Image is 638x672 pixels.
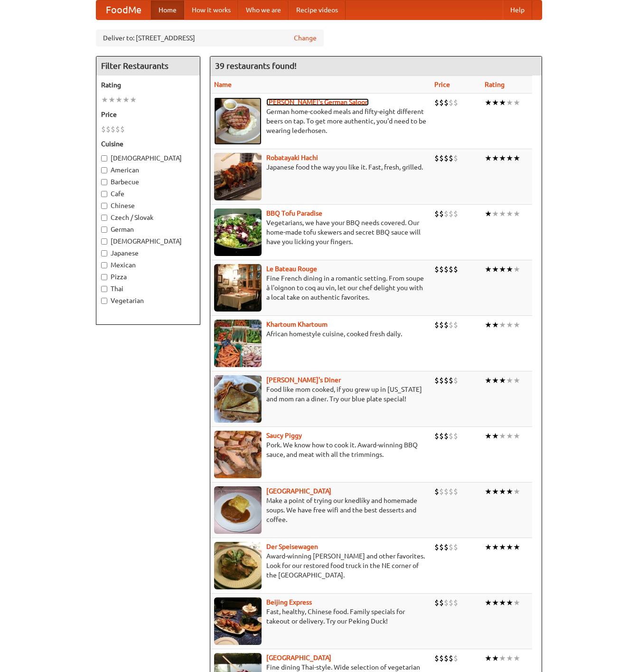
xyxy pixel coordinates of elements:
li: ★ [485,542,492,552]
b: [GEOGRAPHIC_DATA] [266,654,331,662]
li: $ [115,124,120,134]
input: American [101,167,107,173]
p: Japanese food the way you like it. Fast, fresh, grilled. [214,162,427,172]
img: beijing.jpg [214,597,262,645]
a: Saucy Piggy [266,432,302,439]
li: $ [439,320,444,330]
li: ★ [485,653,492,663]
p: African homestyle cuisine, cooked fresh daily. [214,329,427,339]
li: ★ [485,264,492,274]
p: Make a point of trying our knedlíky and homemade soups. We have free wifi and the best desserts a... [214,496,427,524]
li: $ [444,97,449,108]
li: $ [449,97,453,108]
li: ★ [513,542,520,552]
li: ★ [513,97,520,108]
li: ★ [492,97,499,108]
div: Deliver to: [STREET_ADDRESS] [96,29,324,47]
li: $ [449,208,453,219]
p: Award-winning [PERSON_NAME] and other favorites. Look for our restored food truck in the NE corne... [214,551,427,580]
li: ★ [506,375,513,386]
li: ★ [499,431,506,441]
a: Der Speisewagen [266,543,318,550]
li: $ [101,124,106,134]
img: robatayaki.jpg [214,153,262,200]
li: ★ [506,542,513,552]
li: $ [434,320,439,330]
input: Cafe [101,191,107,197]
li: $ [439,264,444,274]
li: ★ [506,320,513,330]
h5: Price [101,110,195,119]
img: tofuparadise.jpg [214,208,262,256]
li: $ [444,597,449,608]
input: Thai [101,286,107,292]
li: $ [453,542,458,552]
li: $ [444,153,449,163]
li: ★ [492,208,499,219]
li: $ [439,653,444,663]
li: $ [434,597,439,608]
li: ★ [485,431,492,441]
input: Vegetarian [101,298,107,304]
a: [PERSON_NAME]'s German Saloon [266,98,369,106]
a: Price [434,81,450,88]
li: $ [439,208,444,219]
a: BBQ Tofu Paradise [266,209,322,217]
img: bateaurouge.jpg [214,264,262,312]
li: $ [439,486,444,497]
li: ★ [492,597,499,608]
li: $ [434,486,439,497]
input: Czech / Slovak [101,215,107,221]
a: Le Bateau Rouge [266,265,317,273]
li: ★ [492,320,499,330]
label: [DEMOGRAPHIC_DATA] [101,237,195,246]
li: ★ [101,95,108,105]
li: $ [434,653,439,663]
li: ★ [513,375,520,386]
li: $ [453,208,458,219]
a: Robatayaki Hachi [266,154,318,161]
li: $ [434,208,439,219]
li: $ [439,542,444,552]
li: ★ [499,653,506,663]
li: ★ [492,264,499,274]
li: ★ [108,95,115,105]
li: ★ [492,375,499,386]
a: FoodMe [96,0,151,19]
li: $ [439,431,444,441]
li: ★ [485,320,492,330]
h5: Rating [101,80,195,90]
img: khartoum.jpg [214,320,262,367]
li: ★ [506,97,513,108]
p: Pork. We know how to cook it. Award-winning BBQ sauce, and meat with all the trimmings. [214,440,427,459]
li: ★ [492,153,499,163]
li: ★ [485,597,492,608]
li: $ [449,653,453,663]
label: Thai [101,284,195,293]
li: $ [453,264,458,274]
li: ★ [485,486,492,497]
li: $ [449,320,453,330]
p: Fast, healthy, Chinese food. Family specials for takeout or delivery. Try our Peking Duck! [214,607,427,626]
li: $ [434,431,439,441]
li: $ [449,153,453,163]
li: ★ [506,431,513,441]
li: $ [453,431,458,441]
label: Barbecue [101,177,195,187]
li: $ [449,375,453,386]
li: $ [444,431,449,441]
li: $ [449,597,453,608]
li: $ [444,208,449,219]
li: ★ [499,597,506,608]
li: $ [111,124,115,134]
input: Japanese [101,250,107,256]
li: ★ [492,486,499,497]
li: $ [453,153,458,163]
label: Czech / Slovak [101,213,195,222]
li: ★ [130,95,137,105]
li: $ [434,97,439,108]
